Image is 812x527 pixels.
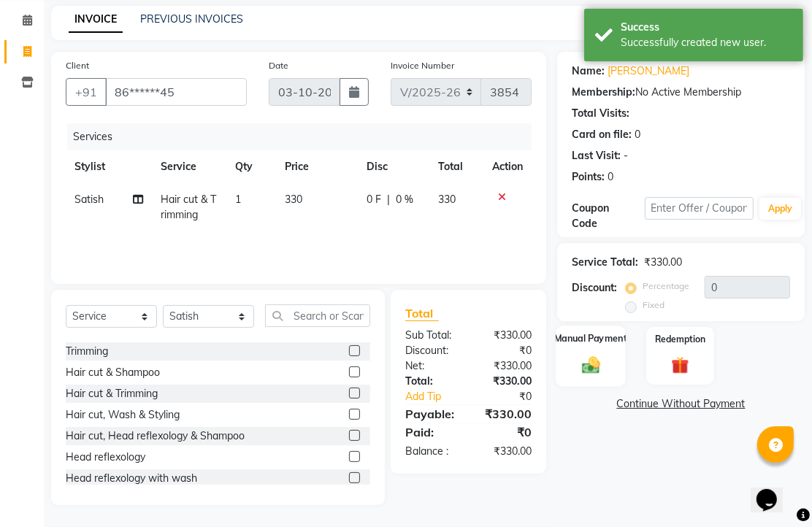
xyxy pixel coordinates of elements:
div: Paid: [394,423,469,441]
div: ₹330.00 [469,328,543,343]
div: Sub Total: [394,328,469,343]
div: Head reflexology [66,450,145,465]
div: - [624,148,628,164]
span: Hair cut & Trimming [161,193,216,221]
div: Total Visits: [572,106,629,121]
input: Enter Offer / Coupon Code [645,197,754,220]
div: Successfully created new user. [621,35,792,50]
div: Success [621,20,792,35]
label: Redemption [655,333,705,346]
div: ₹330.00 [644,255,682,270]
div: ₹0 [469,423,543,441]
div: 0 [608,169,613,185]
label: Fixed [643,299,664,312]
a: PREVIOUS INVOICES [140,12,243,26]
th: Qty [226,150,276,183]
a: INVOICE [69,7,123,33]
button: Apply [759,198,801,220]
div: Services [67,123,543,150]
div: Points: [572,169,605,185]
span: Total [405,306,439,321]
img: _cash.svg [576,354,606,375]
a: Add Tip [394,389,480,404]
span: 0 % [397,192,414,207]
th: Service [152,150,227,183]
div: Discount: [394,343,469,358]
div: Payable: [394,405,469,423]
div: ₹330.00 [469,374,543,389]
div: Name: [572,64,605,79]
th: Price [276,150,358,183]
th: Action [483,150,532,183]
div: Trimming [66,344,108,359]
a: Continue Without Payment [560,396,802,412]
div: 0 [635,127,640,142]
span: 330 [285,193,302,206]
div: Card on file: [572,127,632,142]
label: Invoice Number [391,59,454,72]
a: [PERSON_NAME] [608,64,689,79]
label: Manual Payment [554,331,627,345]
div: Coupon Code [572,201,645,231]
div: Hair cut & Trimming [66,386,158,401]
label: Percentage [643,280,689,293]
div: Last Visit: [572,148,621,164]
button: +91 [66,78,107,106]
div: Total: [394,374,469,389]
div: ₹0 [480,389,543,404]
div: ₹0 [469,343,543,358]
div: Net: [394,358,469,374]
span: 1 [235,193,241,206]
div: Discount: [572,280,617,296]
th: Disc [359,150,429,183]
div: Hair cut, Wash & Styling [66,407,180,423]
div: ₹330.00 [469,444,543,459]
label: Client [66,59,89,72]
div: Hair cut, Head reflexology & Shampoo [66,428,245,444]
span: 330 [438,193,456,206]
img: _gift.svg [666,355,694,377]
input: Search by Name/Mobile/Email/Code [105,78,247,106]
div: Head reflexology with wash [66,471,197,486]
input: Search or Scan [265,304,370,327]
th: Stylist [66,150,152,183]
span: Satish [74,193,104,206]
div: Service Total: [572,255,638,270]
div: No Active Membership [572,85,790,100]
iframe: chat widget [751,469,797,512]
div: ₹330.00 [469,358,543,374]
span: 0 F [367,192,382,207]
label: Date [269,59,288,72]
div: Membership: [572,85,635,100]
div: ₹330.00 [469,405,543,423]
th: Total [429,150,483,183]
div: Hair cut & Shampoo [66,365,160,380]
div: Balance : [394,444,469,459]
span: | [388,192,391,207]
